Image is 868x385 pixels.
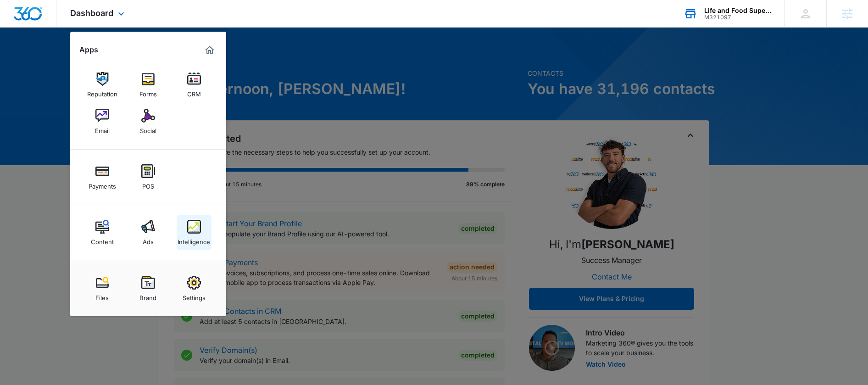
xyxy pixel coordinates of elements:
a: Forms [131,67,166,102]
img: logo_orange.svg [15,15,22,22]
div: Content [91,234,114,246]
div: Intelligence [178,234,210,246]
img: tab_keywords_by_traffic_grey.svg [91,53,99,61]
a: Files [85,271,120,306]
a: POS [131,160,166,195]
a: Email [85,104,120,139]
div: POS [142,178,154,190]
a: Intelligence [177,215,211,250]
div: account id [704,14,771,21]
a: Payments [85,160,120,195]
div: Files [95,290,109,301]
div: Email [95,123,110,134]
a: CRM [177,67,211,102]
a: Marketing 360® Dashboard [202,43,217,57]
div: Keywords by Traffic [101,54,155,60]
h2: Apps [79,45,98,54]
div: Payments [89,178,116,190]
img: tab_domain_overview_orange.svg [25,53,32,61]
span: Dashboard [70,8,113,18]
div: Brand [139,290,156,301]
div: Domain Overview [35,54,82,60]
div: Settings [183,290,206,301]
div: Forms [139,86,157,98]
div: Reputation [87,86,117,98]
div: Domain: [DOMAIN_NAME] [24,24,101,31]
div: CRM [187,86,201,98]
div: Ads [143,234,154,246]
a: Content [85,215,120,250]
img: website_grey.svg [15,24,22,31]
a: Brand [131,271,166,306]
div: Social [140,123,156,134]
div: account name [704,7,771,14]
div: v 4.0.25 [26,15,45,22]
a: Ads [131,215,166,250]
a: Social [131,104,166,139]
a: Settings [177,271,211,306]
a: Reputation [85,67,120,102]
